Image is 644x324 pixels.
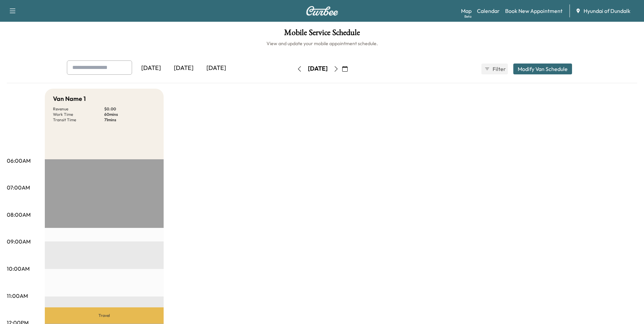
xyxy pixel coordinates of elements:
[104,117,155,123] p: 71 mins
[477,7,500,15] a: Calendar
[308,65,328,73] div: [DATE]
[167,60,200,76] div: [DATE]
[306,6,338,16] img: Curbee Logo
[505,7,563,15] a: Book New Appointment
[7,29,637,40] h1: Mobile Service Schedule
[135,60,167,76] div: [DATE]
[493,65,505,73] span: Filter
[7,157,31,165] p: 06:00AM
[53,94,86,104] h5: Van Name 1
[7,211,31,219] p: 08:00AM
[481,64,508,74] button: Filter
[104,112,155,117] p: 60 mins
[7,40,637,47] h6: View and update your mobile appointment schedule.
[7,265,30,273] p: 10:00AM
[45,307,164,324] p: Travel
[7,183,30,192] p: 07:00AM
[53,112,104,117] p: Work Time
[464,14,472,19] div: Beta
[584,7,630,15] span: Hyundai of Dundalk
[104,106,155,112] p: $ 0.00
[53,106,104,112] p: Revenue
[200,60,233,76] div: [DATE]
[513,64,572,74] button: Modify Van Schedule
[461,7,472,15] a: MapBeta
[53,117,104,123] p: Transit Time
[7,237,31,246] p: 09:00AM
[7,292,28,300] p: 11:00AM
